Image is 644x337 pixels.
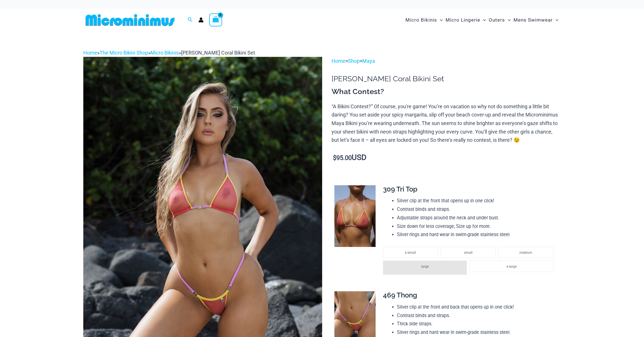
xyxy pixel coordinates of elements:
li: small [441,247,496,258]
span: Menu Toggle [480,13,486,27]
a: Micro LingerieMenu ToggleMenu Toggle [444,11,487,29]
a: Shop [348,58,360,64]
a: The Micro Bikini Shop [100,50,148,56]
span: 309 Tri Top [383,185,417,193]
span: Micro Bikinis [405,13,437,27]
a: Home [83,50,97,56]
span: Outers [489,13,505,27]
img: Maya Sunkist Coral 309 Top [334,185,376,247]
span: x-small [405,251,416,255]
h1: [PERSON_NAME] Coral Bikini Set [332,74,561,83]
span: Menu Toggle [505,13,511,27]
li: medium [498,247,553,258]
a: Micro Bikinis [150,50,179,56]
li: Adjustable straps around the neck and under bust. [397,214,556,222]
span: small [464,251,473,255]
a: Micro BikinisMenu ToggleMenu Toggle [404,11,444,29]
p: > > [332,57,561,65]
p: “A Bikini Contest?” Of course, you're game! You’re on vacation so why not do something a little b... [332,102,561,145]
span: Menu Toggle [437,13,443,27]
li: large [383,261,467,275]
a: View Shopping Cart, empty [209,13,222,26]
span: Mens Swimwear [513,13,553,27]
a: OutersMenu ToggleMenu Toggle [487,11,512,29]
span: x-large [506,265,517,269]
span: large [421,265,429,269]
a: Search icon link [188,16,193,24]
li: x-small [383,247,438,258]
li: Silver clip at the front and back that opens up in one click! [397,303,556,311]
span: » » » [83,50,255,56]
a: Mens SwimwearMenu ToggleMenu Toggle [512,11,560,29]
span: [PERSON_NAME] Coral Bikini Set [181,50,255,56]
img: MM SHOP LOGO FLAT [83,14,177,26]
li: x-large [470,261,553,272]
a: Maya [362,58,375,64]
li: Size down for less coverage, Size up for more. [397,222,556,231]
span: $ [333,154,336,161]
li: Silver rings and hard wear in swim-grade stainless steel [397,230,556,239]
li: Silver rings and hard wear in swim-grade stainless steel. [397,328,556,337]
p: USD [332,153,561,162]
span: medium [519,251,532,255]
li: Contrast binds and straps. [397,205,556,214]
a: Home [332,58,345,64]
h3: What Contest? [332,87,561,97]
li: Silver clip at the front that opens up in one click! [397,197,556,205]
nav: Site Navigation [403,11,561,30]
span: 469 Thong [383,291,417,299]
bdi: 95.00 [333,154,352,161]
a: Account icon link [198,17,204,22]
li: Thick side straps. [397,320,556,328]
span: Micro Lingerie [446,13,480,27]
li: Contrast binds and straps. [397,311,556,320]
span: Menu Toggle [553,13,558,27]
